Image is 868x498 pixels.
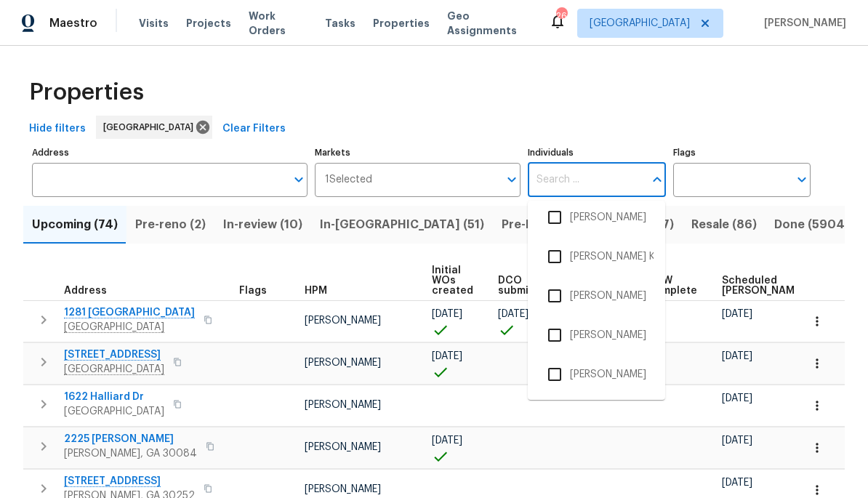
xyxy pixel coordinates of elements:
[325,18,355,28] span: Tasks
[223,214,302,235] span: In-review (10)
[305,484,381,494] span: [PERSON_NAME]
[722,309,752,319] span: [DATE]
[556,9,566,23] div: 26
[673,148,811,157] label: Flags
[502,214,590,235] span: Pre-Listing (14)
[648,276,697,296] span: D0W complete
[23,116,92,142] button: Hide filters
[305,442,381,452] span: [PERSON_NAME]
[539,281,654,311] li: [PERSON_NAME]
[217,116,292,142] button: Clear Filters
[691,214,757,235] span: Resale (86)
[103,120,199,134] span: [GEOGRAPHIC_DATA]
[29,85,144,100] span: Properties
[320,214,484,235] span: In-[GEOGRAPHIC_DATA] (51)
[325,174,372,186] span: 1 Selected
[722,276,804,296] span: Scheduled [PERSON_NAME]
[722,478,752,488] span: [DATE]
[758,16,846,31] span: [PERSON_NAME]
[49,16,97,31] span: Maestro
[722,351,752,361] span: [DATE]
[64,446,197,461] span: [PERSON_NAME], GA 30084
[315,148,521,157] label: Markets
[722,393,752,403] span: [DATE]
[239,286,267,296] span: Flags
[498,276,550,296] span: DCO submitted
[29,120,86,138] span: Hide filters
[722,435,752,446] span: [DATE]
[792,169,812,190] button: Open
[249,9,308,38] span: Work Orders
[539,320,654,350] li: [PERSON_NAME]
[96,116,212,139] div: [GEOGRAPHIC_DATA]
[135,214,206,235] span: Pre-reno (2)
[32,148,308,157] label: Address
[432,265,473,296] span: Initial WOs created
[222,120,286,138] span: Clear Filters
[539,241,654,272] li: [PERSON_NAME] K
[539,359,654,390] li: [PERSON_NAME]
[432,435,462,446] span: [DATE]
[305,358,381,368] span: [PERSON_NAME]
[373,16,430,31] span: Properties
[289,169,309,190] button: Open
[498,309,529,319] span: [DATE]
[64,404,164,419] span: [GEOGRAPHIC_DATA]
[64,432,197,446] span: 2225 [PERSON_NAME]
[647,169,667,190] button: Close
[32,214,118,235] span: Upcoming (74)
[64,390,164,404] span: 1622 Halliard Dr
[528,163,643,197] input: Search ...
[774,214,849,235] span: Done (5904)
[139,16,169,31] span: Visits
[64,286,107,296] span: Address
[528,148,665,157] label: Individuals
[447,9,531,38] span: Geo Assignments
[305,316,381,326] span: [PERSON_NAME]
[590,16,690,31] span: [GEOGRAPHIC_DATA]
[432,309,462,319] span: [DATE]
[502,169,522,190] button: Open
[432,351,462,361] span: [DATE]
[305,400,381,410] span: [PERSON_NAME]
[305,286,327,296] span: HPM
[186,16,231,31] span: Projects
[539,202,654,233] li: [PERSON_NAME]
